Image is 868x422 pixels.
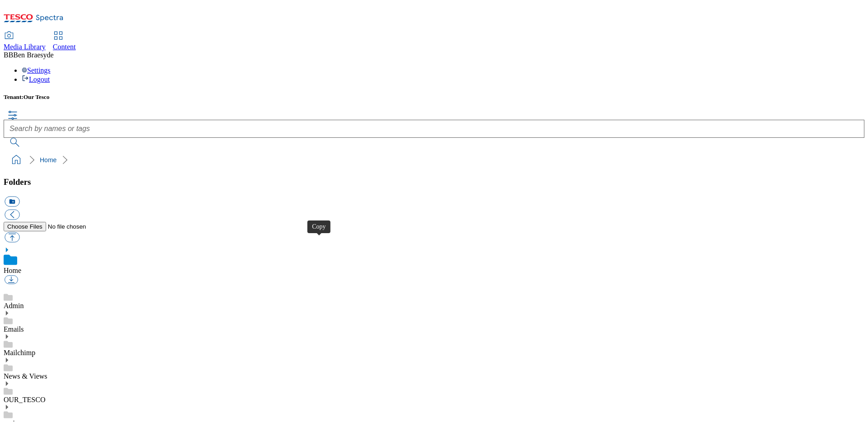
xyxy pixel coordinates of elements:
a: Admin [4,302,24,309]
a: Content [53,32,76,51]
span: Ben Braesyde [13,51,53,59]
h3: Folders [4,177,864,187]
h5: Tenant: [4,94,864,101]
a: Home [40,156,57,164]
a: Home [4,267,21,274]
a: home [9,153,24,167]
a: Logout [22,75,50,83]
a: Settings [22,66,51,74]
nav: breadcrumb [4,151,864,169]
input: Search by names or tags [4,120,864,138]
span: Our Tesco [24,94,50,100]
a: Emails [4,325,24,333]
span: Content [53,43,76,51]
a: OUR_TESCO [4,396,45,403]
a: Media Library [4,32,46,51]
a: News & Views [4,372,47,380]
span: BB [4,51,13,59]
span: Media Library [4,43,46,51]
a: Mailchimp [4,349,35,356]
